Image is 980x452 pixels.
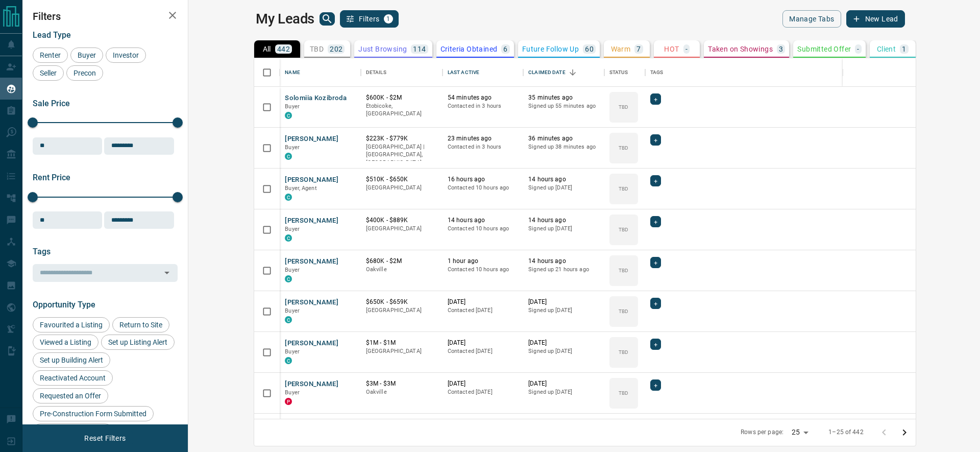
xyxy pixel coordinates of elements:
div: Return to Site [112,317,169,332]
p: TBD [310,45,324,53]
div: Details [361,58,443,87]
button: Go to next page [894,422,915,443]
p: $400K - $889K [366,216,437,225]
div: + [650,134,661,146]
div: Last Active [448,58,479,87]
span: Precon [70,69,100,77]
span: + [654,298,657,308]
span: Buyer [285,226,300,232]
p: 36 minutes ago [528,134,599,143]
span: + [654,380,657,390]
div: + [650,379,661,391]
div: Set up Building Alert [33,352,110,368]
span: Buyer [285,144,300,151]
p: 3 [779,45,783,53]
div: Favourited a Listing [33,317,110,332]
p: TBD [619,307,628,315]
p: 14 hours ago [528,175,599,184]
div: condos.ca [285,112,292,119]
p: Contacted 10 hours ago [448,184,518,192]
span: Buyer [285,267,300,273]
p: Future Follow Up [522,45,579,53]
p: Just Browsing [358,45,407,53]
p: 114 [413,45,426,53]
div: condos.ca [285,357,292,364]
div: Reactivated Account [33,370,113,386]
p: TBD [619,389,628,397]
p: TBD [619,185,628,193]
span: Tags [33,247,51,256]
p: Contacted 10 hours ago [448,266,518,274]
div: Seller [33,65,64,81]
p: $1M - $1M [366,339,437,347]
button: Manage Tabs [782,10,841,28]
p: [DATE] [528,298,599,306]
p: 442 [277,45,290,53]
button: Open [160,266,174,280]
span: Return to Site [116,321,166,329]
p: Signed up [DATE] [528,347,599,355]
div: + [650,175,661,186]
button: search button [320,12,335,26]
div: + [650,298,661,309]
button: Solomiia Kozibroda [285,93,347,103]
p: Contacted 10 hours ago [448,225,518,233]
span: + [654,217,657,227]
div: condos.ca [285,275,292,282]
span: Rent Price [33,173,70,182]
p: [GEOGRAPHIC_DATA] [366,347,437,355]
p: 1–25 of 442 [828,428,863,437]
p: - [857,45,859,53]
div: Claimed Date [523,58,604,87]
div: + [650,257,661,268]
p: 1 hour ago [448,257,518,266]
button: [PERSON_NAME] [285,134,338,144]
p: 14 hours ago [448,216,518,225]
div: Name [285,58,300,87]
p: $3M - $3M [366,379,437,388]
div: + [650,339,661,350]
span: Investor [109,51,142,59]
div: + [650,216,661,227]
p: 60 [585,45,594,53]
p: $600K - $2M [366,93,437,102]
p: TBD [619,103,628,111]
div: Claimed Date [528,58,566,87]
p: $650K - $659K [366,298,437,306]
div: 25 [788,425,812,440]
p: Contacted [DATE] [448,388,518,396]
span: Renter [36,51,64,59]
span: Requested an Offer [36,392,105,400]
div: Viewed a Listing [33,335,99,350]
button: Filters1 [340,10,399,28]
p: [DATE] [528,339,599,347]
div: Pre-Construction Form Submitted [33,406,154,421]
button: Reset Filters [78,430,132,447]
p: 54 minutes ago [448,93,518,102]
div: property.ca [285,398,292,405]
span: + [654,257,657,268]
button: [PERSON_NAME] [285,257,338,267]
p: 14 hours ago [528,257,599,266]
span: Viewed a Listing [36,338,95,346]
p: [DATE] [448,339,518,347]
span: Lead Type [33,30,71,40]
div: Name [280,58,360,87]
p: Contacted in 3 hours [448,102,518,110]
p: Submitted Offer [797,45,851,53]
h2: Filters [33,10,178,22]
div: condos.ca [285,194,292,201]
span: Set up Building Alert [36,356,107,364]
p: Signed up [DATE] [528,184,599,192]
p: Contacted [DATE] [448,347,518,355]
p: TBD [619,348,628,356]
div: Investor [106,47,146,63]
p: - [685,45,688,53]
p: Client [877,45,896,53]
p: 6 [503,45,507,53]
span: 1 [385,15,392,22]
p: 35 minutes ago [528,93,599,102]
span: Sale Price [33,99,70,108]
div: Status [604,58,645,87]
div: condos.ca [285,234,292,242]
